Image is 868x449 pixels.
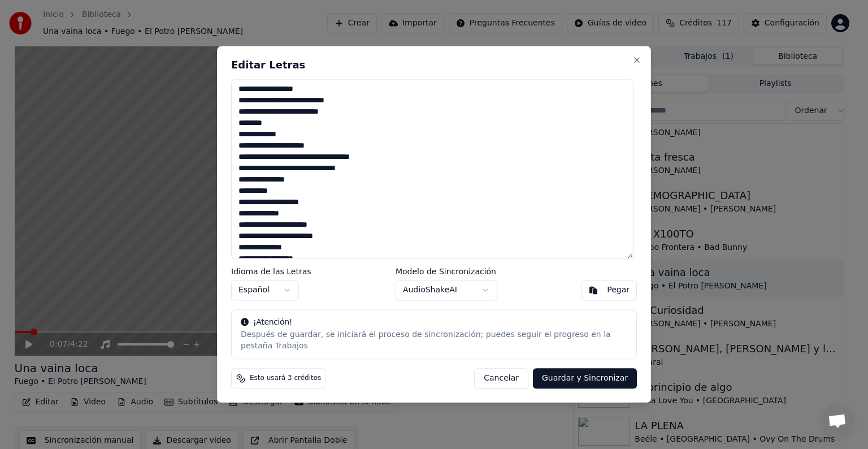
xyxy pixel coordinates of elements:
[250,374,321,383] span: Esto usará 3 créditos
[607,285,630,296] div: Pegar
[533,369,637,389] button: Guardar y Sincronizar
[231,268,311,276] label: Idioma de las Letras
[581,280,637,301] button: Pegar
[396,268,497,276] label: Modelo de Sincronización
[241,330,627,352] div: Después de guardar, se iniciará el proceso de sincronización; puedes seguir el progreso en la pes...
[241,317,627,329] div: ¡Atención!
[231,60,637,70] h2: Editar Letras
[474,369,528,389] button: Cancelar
